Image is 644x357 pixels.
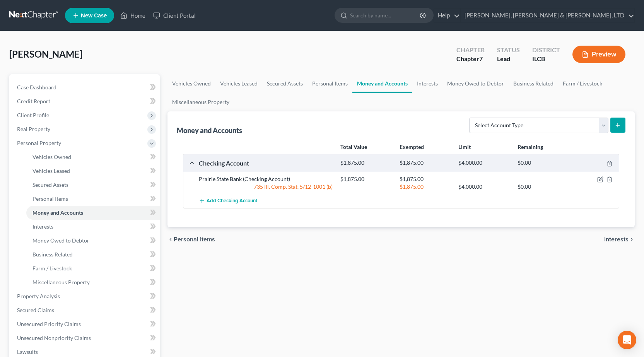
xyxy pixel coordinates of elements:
a: Case Dashboard [11,80,160,94]
button: Interests chevron_right [604,236,635,243]
div: $4,000.00 [454,183,513,191]
div: 735 Ill. Comp. Stat. 5/12-1001 (b) [195,183,337,191]
div: $1,875.00 [396,183,454,191]
span: 7 [479,55,483,62]
span: Money Owed to Debtor [32,237,89,244]
input: Search by name... [350,8,421,22]
a: Help [434,9,460,22]
span: Real Property [17,126,50,132]
a: Personal Items [26,192,160,206]
div: Status [497,46,520,55]
div: $1,875.00 [337,175,395,183]
div: ILCB [532,55,560,63]
strong: Limit [458,143,471,150]
button: chevron_left Personal Items [167,236,215,243]
span: Add Checking Account [207,198,257,204]
a: Farm / Livestock [558,74,607,93]
button: Preview [572,46,625,63]
span: Business Related [32,251,73,258]
a: Interests [26,220,160,234]
span: Miscellaneous Property [32,279,90,285]
div: $1,875.00 [396,175,454,183]
span: Credit Report [17,98,50,104]
a: Personal Items [307,74,352,93]
span: Unsecured Nonpriority Claims [17,335,91,341]
span: Vehicles Owned [32,154,71,160]
div: District [532,46,560,55]
a: Money Owed to Debtor [26,234,160,248]
strong: Total Value [340,143,367,150]
span: Secured Claims [17,307,54,313]
a: Money Owed to Debtor [442,74,509,93]
div: $0.00 [514,183,572,191]
span: Farm / Livestock [32,265,72,272]
a: [PERSON_NAME], [PERSON_NAME] & [PERSON_NAME], LTD [461,9,634,22]
span: Secured Assets [32,181,68,188]
span: Personal Property [17,140,61,146]
span: [PERSON_NAME] [9,48,82,60]
a: Client Portal [149,9,200,22]
div: Money and Accounts [177,126,242,135]
a: Credit Report [11,94,160,108]
div: $4,000.00 [454,159,513,167]
a: Secured Assets [26,178,160,192]
a: Miscellaneous Property [26,275,160,289]
div: Checking Account [195,159,337,167]
span: Personal Items [174,236,215,243]
div: Prairie State Bank (Checking Account) [195,175,337,183]
a: Business Related [26,248,160,261]
span: Interests [32,223,53,230]
a: Vehicles Owned [167,74,215,93]
a: Vehicles Leased [215,74,262,93]
div: Open Intercom Messenger [618,331,636,349]
a: Money and Accounts [26,206,160,220]
a: Farm / Livestock [26,261,160,275]
a: Unsecured Priority Claims [11,317,160,331]
i: chevron_right [629,236,635,243]
a: Property Analysis [11,289,160,303]
span: Money and Accounts [32,209,83,216]
span: Property Analysis [17,293,60,299]
a: Home [116,9,149,22]
button: Add Checking Account [199,194,257,208]
div: Chapter [456,55,485,63]
a: Vehicles Leased [26,164,160,178]
a: Interests [412,74,442,93]
a: Unsecured Nonpriority Claims [11,331,160,345]
div: Lead [497,55,520,63]
span: New Case [81,13,107,19]
div: $0.00 [514,159,572,167]
span: Vehicles Leased [32,167,70,174]
strong: Remaining [518,143,543,150]
span: Interests [604,236,629,243]
span: Unsecured Priority Claims [17,321,81,327]
a: Secured Assets [262,74,307,93]
span: Client Profile [17,112,49,118]
span: Personal Items [32,195,68,202]
a: Money and Accounts [352,74,412,93]
div: $1,875.00 [337,159,395,167]
a: Business Related [509,74,558,93]
div: Chapter [456,46,485,55]
div: $1,875.00 [396,159,454,167]
a: Vehicles Owned [26,150,160,164]
strong: Exempted [400,143,424,150]
span: Case Dashboard [17,84,56,91]
a: Secured Claims [11,303,160,317]
i: chevron_left [167,236,174,243]
a: Miscellaneous Property [167,93,234,111]
span: Lawsuits [17,348,38,355]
